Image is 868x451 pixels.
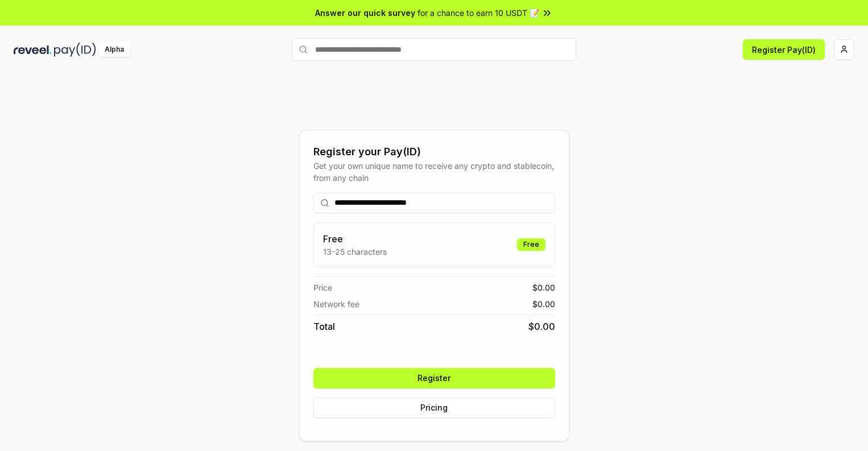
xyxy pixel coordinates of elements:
[517,238,545,251] div: Free
[14,43,52,57] img: reveel_dark
[315,7,415,19] span: Answer our quick survey
[532,282,555,293] span: $ 0.00
[418,7,539,19] span: for a chance to earn 10 USDT 📝
[98,43,130,57] div: Alpha
[313,282,332,293] span: Price
[54,43,96,57] img: pay_id
[313,160,555,184] div: Get your own unique name to receive any crypto and stablecoin, from any chain
[313,320,335,333] span: Total
[532,298,555,310] span: $ 0.00
[313,144,555,160] div: Register your Pay(ID)
[313,368,555,388] button: Register
[323,246,387,258] p: 13-25 characters
[323,232,387,246] h3: Free
[313,398,555,418] button: Pricing
[528,320,555,333] span: $ 0.00
[313,298,359,310] span: Network fee
[743,39,825,60] button: Register Pay(ID)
